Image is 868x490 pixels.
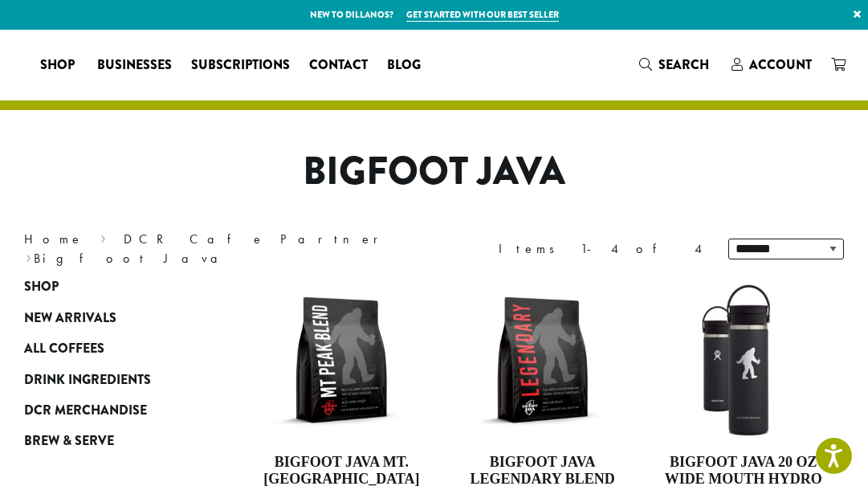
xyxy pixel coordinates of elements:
span: Brew & Serve [24,431,114,451]
span: Account [749,55,812,74]
nav: Breadcrumb [24,230,410,268]
span: Shop [24,277,59,297]
a: Brew & Serve [24,426,193,456]
span: › [100,224,106,249]
span: Businesses [97,55,172,76]
a: DCR Merchandise [24,395,193,426]
a: Home [24,231,84,247]
a: All Coffees [24,333,193,364]
span: Subscriptions [191,55,290,76]
span: New Arrivals [24,308,116,329]
a: Shop [31,52,88,78]
a: DCR Cafe Partner [124,231,389,247]
span: Blog [387,55,421,76]
img: BFJ_Legendary_12oz-300x300.png [462,280,622,440]
span: Search [658,55,709,74]
a: Search [630,51,722,78]
a: Shop [24,272,193,302]
h4: Bigfoot Java Legendary Blend [462,454,622,488]
span: Drink Ingredients [24,370,151,390]
img: LO2867-BFJ-Hydro-Flask-20oz-WM-wFlex-Sip-Lid-Black-300x300.jpg [663,280,824,440]
span: Shop [40,55,75,76]
img: BFJ_MtPeak_12oz-300x300.png [261,280,422,440]
div: Items 1-4 of 4 [499,239,704,259]
a: Drink Ingredients [24,364,193,394]
a: Get started with our best seller [406,8,559,22]
span: › [26,243,31,268]
span: Contact [309,55,368,76]
h4: Bigfoot Java Mt. [GEOGRAPHIC_DATA] [261,454,422,488]
span: All Coffees [24,339,104,359]
span: DCR Merchandise [24,401,147,421]
h1: Bigfoot Java [12,149,856,195]
a: New Arrivals [24,303,193,333]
